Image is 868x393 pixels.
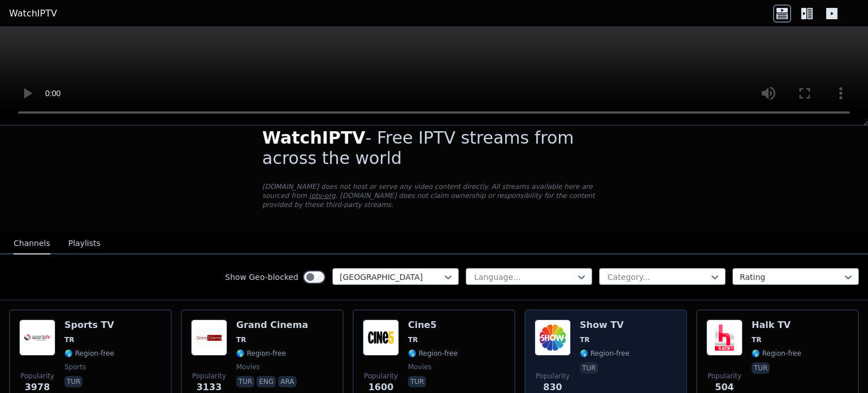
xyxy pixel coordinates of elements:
[408,376,426,387] p: tur
[262,128,606,169] h1: - Free IPTV streams from across the world
[68,233,101,254] button: Playlists
[580,319,630,331] h6: Show TV
[262,128,366,148] span: WatchIPTV
[278,376,296,387] p: ara
[535,319,571,356] img: Show TV
[408,335,418,344] span: TR
[191,319,227,356] img: Grand Cinema
[236,376,254,387] p: tur
[192,372,226,381] span: Popularity
[257,376,276,387] p: eng
[580,362,598,374] p: tur
[536,372,570,381] span: Popularity
[19,319,55,356] img: Sports TV
[580,335,589,344] span: TR
[363,319,399,356] img: Cine5
[262,182,606,209] p: [DOMAIN_NAME] does not host or serve any video content directly. All streams available here are s...
[752,335,761,344] span: TR
[236,349,286,358] span: 🌎 Region-free
[752,349,801,358] span: 🌎 Region-free
[364,372,398,381] span: Popularity
[64,376,83,387] p: tur
[64,349,114,358] span: 🌎 Region-free
[752,362,770,374] p: tur
[706,319,743,356] img: Halk TV
[408,362,432,372] span: movies
[408,349,458,358] span: 🌎 Region-free
[64,335,74,344] span: TR
[14,233,50,254] button: Channels
[64,362,86,372] span: sports
[408,319,458,331] h6: Cine5
[236,362,260,372] span: movies
[236,319,308,331] h6: Grand Cinema
[20,372,54,381] span: Popularity
[236,335,246,344] span: TR
[708,372,741,381] span: Popularity
[225,271,298,283] label: Show Geo-blocked
[64,319,114,331] h6: Sports TV
[9,7,57,20] a: WatchIPTV
[580,349,630,358] span: 🌎 Region-free
[309,192,336,200] a: iptv-org
[752,319,801,331] h6: Halk TV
